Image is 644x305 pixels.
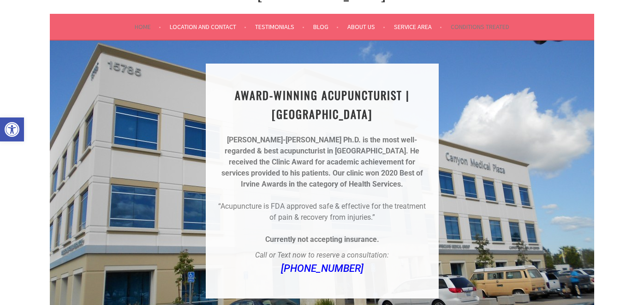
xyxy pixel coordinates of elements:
a: Conditions Treated [451,21,509,32]
strong: [PERSON_NAME]-[PERSON_NAME] Ph.D. is the most well-regarded & best acupuncturist in [GEOGRAPHIC_D... [225,135,417,155]
em: Call or Text now to reserve a consultation: [255,251,389,259]
a: Home [135,21,161,32]
a: About Us [347,21,385,32]
a: [PHONE_NUMBER] [281,263,364,274]
strong: Currently not accepting insurance. [265,235,379,244]
a: Testimonials [255,21,304,32]
h1: AWARD-WINNING ACUPUNCTURIST | [GEOGRAPHIC_DATA] [217,86,428,123]
a: Blog [313,21,339,32]
a: Location and Contact [170,21,246,32]
p: “Acupuncture is FDA approved safe & effective for the treatment of pain & recovery from injuries.” [217,201,428,223]
a: Service Area [394,21,442,32]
